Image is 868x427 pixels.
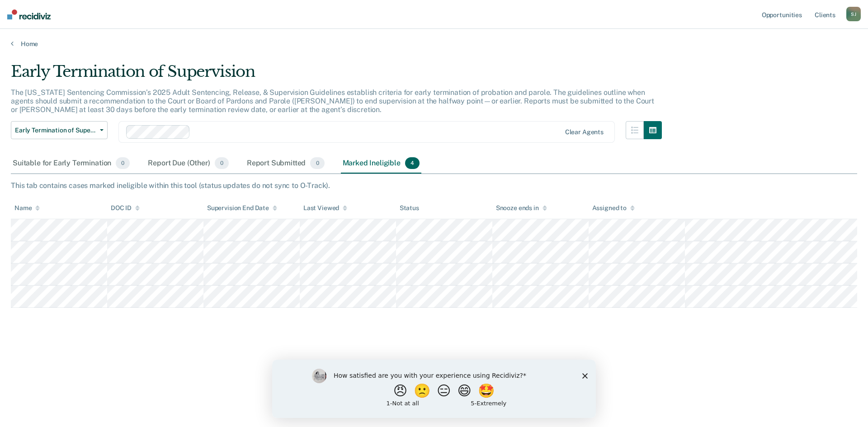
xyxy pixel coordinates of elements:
[146,154,230,174] div: Report Due (Other)0
[11,88,654,114] p: The [US_STATE] Sentencing Commission’s 2025 Adult Sentencing, Release, & Supervision Guidelines e...
[111,204,140,212] div: DOC ID
[565,128,604,136] div: Clear agents
[341,154,422,174] div: Marked Ineligible4
[405,157,420,169] span: 4
[846,7,861,21] div: S J
[11,62,662,88] div: Early Termination of Supervision
[245,154,326,174] div: Report Submitted0
[310,157,324,169] span: 0
[7,9,51,19] img: Recidiviz
[11,121,108,139] button: Early Termination of Supervision
[272,360,596,418] iframe: Survey by Kim from Recidiviz
[496,204,547,212] div: Snooze ends in
[592,204,635,212] div: Assigned to
[116,157,130,169] span: 0
[14,204,40,212] div: Name
[11,40,857,48] a: Home
[846,7,861,21] button: SJ
[11,154,132,174] div: Suitable for Early Termination0
[400,204,419,212] div: Status
[15,127,96,134] span: Early Termination of Supervision
[303,204,347,212] div: Last Viewed
[11,181,857,190] div: This tab contains cases marked ineligible within this tool (status updates do not sync to O-Track).
[207,204,277,212] div: Supervision End Date
[215,157,229,169] span: 0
